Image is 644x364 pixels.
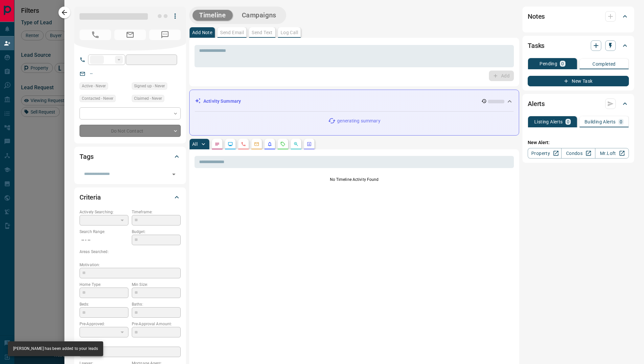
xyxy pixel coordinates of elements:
p: Activity Summary [203,98,241,105]
p: Completed [592,62,616,66]
p: Min Size: [132,282,181,288]
p: Budget: [132,229,181,235]
p: Actively Searching: [80,209,128,215]
p: Search Range: [80,229,128,235]
div: Activity Summary [195,95,514,107]
span: No Number [149,30,181,40]
span: No Email [114,30,146,40]
svg: Emails [254,141,259,147]
p: 0 [561,61,564,66]
svg: Agent Actions [307,141,312,147]
p: Pre-Approval Amount: [132,321,181,327]
p: Listing Alerts [534,119,563,124]
h2: Notes [528,11,545,22]
svg: Lead Browsing Activity [228,141,233,147]
a: -- [90,71,93,76]
svg: Calls [241,141,246,147]
h2: Tags [80,151,93,162]
p: Baths: [132,301,181,307]
p: Beds: [80,301,128,307]
p: Pending [540,61,557,66]
p: -- - -- [80,235,128,246]
div: Alerts [528,96,629,112]
div: Tasks [528,38,629,54]
svg: Requests [280,141,286,147]
span: No Number [80,30,111,40]
p: All [192,142,197,146]
p: No Timeline Activity Found [195,177,514,182]
span: Active - Never [82,83,106,89]
span: Claimed - Never [134,95,162,102]
a: Condos [561,148,595,159]
button: Campaigns [235,10,283,21]
p: Building Alerts [585,119,616,124]
button: Timeline [193,10,233,21]
div: Do Not Contact [80,125,181,137]
p: Add Note [192,30,212,35]
p: Areas Searched: [80,249,181,255]
span: Signed up - Never [134,83,165,89]
a: Mr.Loft [595,148,629,159]
p: Pre-Approved: [80,321,128,327]
div: Criteria [80,189,181,205]
a: Property [528,148,562,159]
svg: Notes [215,141,220,147]
div: [PERSON_NAME] has been added to your leads [13,343,98,354]
h2: Criteria [80,192,101,203]
p: generating summary [337,118,380,124]
p: Timeframe: [132,209,181,215]
div: Tags [80,149,181,164]
h2: Tasks [528,40,544,51]
div: Notes [528,9,629,24]
p: New Alert: [528,139,629,146]
button: New Task [528,76,629,86]
p: Home Type: [80,282,128,288]
p: Motivation: [80,262,181,268]
p: 0 [567,119,569,124]
svg: Listing Alerts [267,141,272,147]
button: Open [169,170,178,179]
h2: Alerts [528,98,545,109]
span: Contacted - Never [82,95,113,102]
p: Credit Score: [80,341,181,347]
svg: Opportunities [293,141,299,147]
p: 0 [620,119,622,124]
